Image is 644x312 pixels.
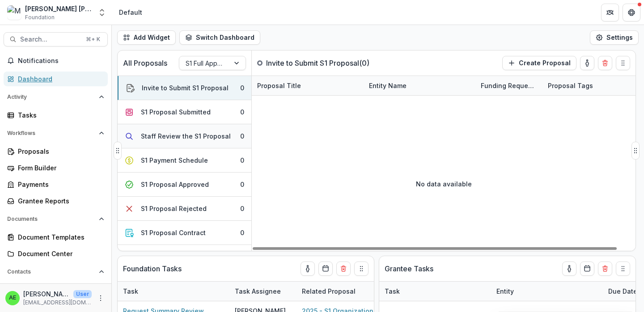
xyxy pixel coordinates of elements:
[240,107,244,117] div: 0
[4,282,108,297] a: Grantees
[141,156,208,165] div: S1 Payment Schedule
[123,58,167,68] p: All Proposals
[7,216,95,222] span: Documents
[118,282,229,301] div: Task
[491,282,603,301] div: Entity
[96,4,108,21] button: Open entity switcher
[240,180,244,189] div: 0
[580,261,594,276] button: Calendar
[25,13,55,21] span: Foundation
[379,282,491,301] div: Task
[240,228,244,237] div: 0
[542,81,598,90] div: Proposal Tags
[141,204,207,213] div: S1 Proposal Rejected
[318,261,333,276] button: Calendar
[95,293,106,304] button: More
[18,196,101,206] div: Grantee Reports
[240,204,244,213] div: 0
[416,179,472,189] p: No data available
[114,142,122,160] button: Drag
[385,263,433,274] p: Grantee Tasks
[297,282,408,301] div: Related Proposal
[118,148,251,173] button: S1 Payment Schedule0
[475,76,542,95] div: Funding Requested
[301,261,315,276] button: toggle-assigned-to-me
[179,30,260,45] button: Switch Dashboard
[7,269,95,275] span: Contacts
[118,124,251,148] button: Staff Review the S1 Proposal0
[252,76,364,95] div: Proposal Title
[4,160,108,175] a: Form Builder
[25,4,92,13] div: [PERSON_NAME] [PERSON_NAME] Workflow Sandbox
[118,100,251,124] button: S1 Proposal Submitted0
[475,81,542,90] div: Funding Requested
[631,142,640,160] button: Drag
[117,30,176,45] button: Add Widget
[141,228,206,237] div: S1 Proposal Contract
[603,287,643,296] div: Due Date
[379,287,405,296] div: Task
[118,287,144,296] div: Task
[119,8,142,17] div: Default
[4,246,108,261] a: Document Center
[142,83,229,93] div: Invite to Submit S1 Proposal
[601,4,619,21] button: Partners
[18,57,104,65] span: Notifications
[364,76,475,95] div: Entity Name
[240,156,244,165] div: 0
[7,94,95,100] span: Activity
[141,107,211,117] div: S1 Proposal Submitted
[118,221,251,245] button: S1 Proposal Contract0
[20,36,80,43] span: Search...
[616,56,630,70] button: Drag
[580,56,594,70] button: toggle-assigned-to-me
[336,261,351,276] button: Delete card
[4,54,108,68] button: Notifications
[118,173,251,197] button: S1 Proposal Approved0
[141,131,231,141] div: Staff Review the S1 Proposal
[7,130,95,136] span: Workflows
[240,131,244,141] div: 0
[23,299,92,307] p: [EMAIL_ADDRESS][DOMAIN_NAME]
[502,56,576,70] button: Create Proposal
[73,290,92,298] p: User
[354,261,369,276] button: Drag
[18,232,101,242] div: Document Templates
[598,261,612,276] button: Delete card
[4,32,108,46] button: Search...
[4,265,108,279] button: Open Contacts
[118,197,251,221] button: S1 Proposal Rejected0
[123,263,182,274] p: Foundation Tasks
[229,282,297,301] div: Task Assignee
[18,147,101,156] div: Proposals
[590,30,639,45] button: Settings
[4,72,108,86] a: Dashboard
[491,287,519,296] div: Entity
[252,81,306,90] div: Proposal Title
[115,6,146,19] nav: breadcrumb
[266,58,369,68] p: Invite to Submit S1 Proposal ( 0 )
[229,287,286,296] div: Task Assignee
[297,287,361,296] div: Related Proposal
[562,261,576,276] button: toggle-assigned-to-me
[7,5,21,20] img: Mary Reynolds Babcock Workflow Sandbox
[141,180,209,189] div: S1 Proposal Approved
[4,194,108,208] a: Grantee Reports
[364,81,412,90] div: Entity Name
[4,212,108,226] button: Open Documents
[18,180,101,189] div: Payments
[23,289,70,299] p: [PERSON_NAME][DATE]
[4,144,108,159] a: Proposals
[4,108,108,122] a: Tasks
[4,90,108,104] button: Open Activity
[9,295,16,301] div: Amy Easter
[118,76,251,100] button: Invite to Submit S1 Proposal0
[598,56,612,70] button: Delete card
